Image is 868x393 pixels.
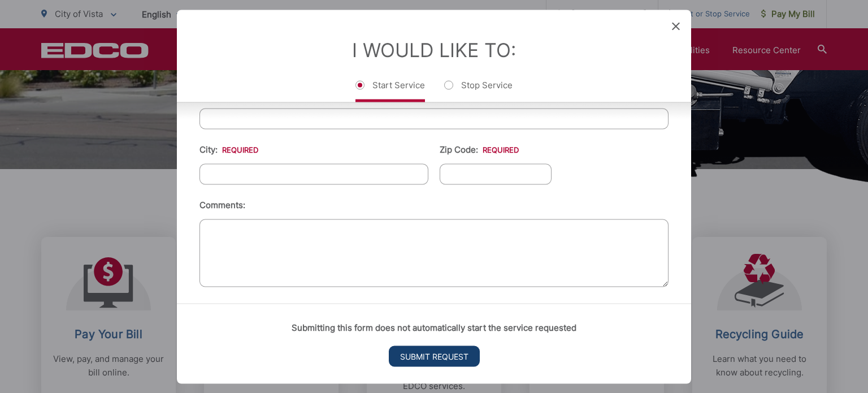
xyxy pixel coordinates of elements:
label: Stop Service [444,79,513,102]
label: Comments: [199,200,245,210]
label: I Would Like To: [352,38,516,61]
strong: Submitting this form does not automatically start the service requested [292,322,576,332]
label: Zip Code: [440,144,519,154]
label: Start Service [355,79,425,102]
input: Submit Request [389,346,480,366]
label: City: [199,144,258,154]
